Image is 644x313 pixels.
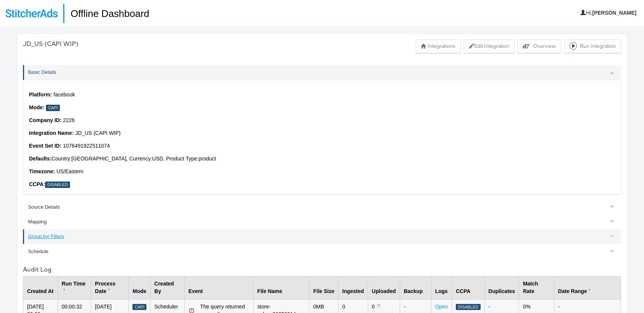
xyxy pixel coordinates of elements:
div: Mapping [28,218,617,226]
div: Basic Details [28,69,617,76]
strong: Defaults: [29,156,52,162]
th: Date Range [554,276,621,299]
a: Basic Details [23,65,621,80]
strong: Timezone: [29,168,55,174]
div: Group by/ Filters [28,233,617,240]
div: Audit Log [23,265,621,274]
th: Mode [129,276,151,299]
button: Integrations [416,40,461,53]
h1: Offline Dashboard [63,4,149,23]
button: Run Integration [564,40,621,53]
a: Source Details [23,200,621,214]
th: Duplicates [484,276,519,299]
th: CCPA [452,276,484,299]
button: Edit Integration [464,40,515,53]
p: facebook [29,91,615,99]
a: Mapping [23,215,621,229]
div: Source Details [28,204,617,211]
th: Process Date [91,276,129,299]
strong: Mode: [29,104,44,110]
div: Disabled [45,182,70,188]
div: Schedule [28,248,617,255]
th: File Name [253,276,309,299]
p: 2226 [29,117,615,124]
th: File Size [309,276,338,299]
p: Country: [GEOGRAPHIC_DATA] , Currency: USD , Product Type: product [29,155,615,163]
th: Match Rate [519,276,554,299]
th: Event [184,276,253,299]
div: Capi [46,105,60,111]
div: Basic Details [23,80,621,194]
a: Schedule [23,244,621,259]
p: 1076491922511074 [29,142,615,150]
th: Created By [151,276,185,299]
div: JD_US (CAPI WIP) [23,40,79,48]
strong: Event Set ID : [29,143,61,149]
div: Capi [132,304,146,310]
th: Logs [431,276,452,299]
a: Group by/ Filters [23,229,621,244]
a: Open [435,304,448,310]
p: US/Eastern [29,168,615,176]
th: Ingested [338,276,368,299]
th: Created At [23,276,58,299]
th: Uploaded [368,276,400,299]
p: JD_US (CAPI WIP) [29,130,615,137]
strong: Integration Name: [29,130,74,136]
th: Backup [400,276,431,299]
div: Disabled [456,304,480,310]
button: Overview [518,40,561,53]
strong: Company ID: [29,117,61,123]
img: StitcherAds [6,9,58,17]
strong: CCPA: [29,181,45,187]
b: [PERSON_NAME] [592,10,636,16]
th: Run Time [58,276,91,299]
strong: Platform: [29,92,52,98]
